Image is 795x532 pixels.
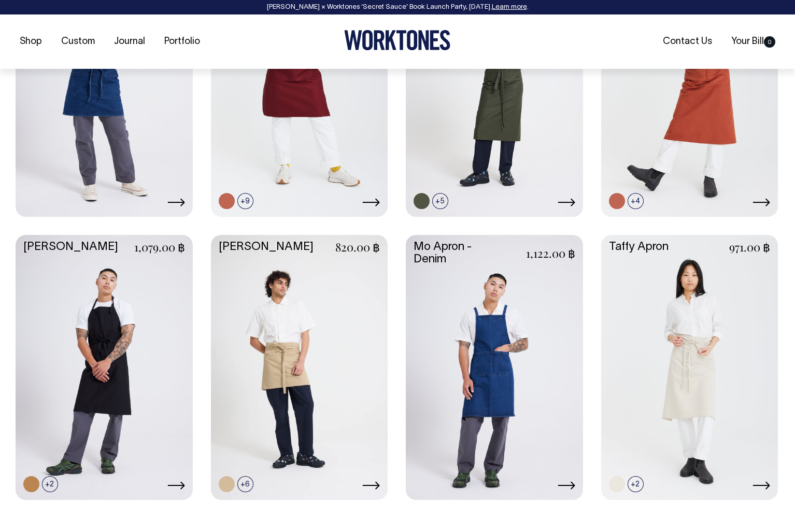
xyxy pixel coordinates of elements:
[110,33,149,50] a: Journal
[57,33,99,50] a: Custom
[237,476,253,492] span: +6
[16,33,46,50] a: Shop
[659,33,716,50] a: Contact Us
[432,193,448,209] span: +5
[727,33,779,50] a: Your Bill0
[42,476,58,492] span: +2
[237,193,253,209] span: +9
[160,33,204,50] a: Portfolio
[492,4,527,10] a: Learn more
[628,476,644,492] span: +2
[628,193,644,209] span: +4
[10,4,785,11] div: [PERSON_NAME] × Worktones ‘Secret Sauce’ Book Launch Party, [DATE]. .
[764,36,775,48] span: 0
